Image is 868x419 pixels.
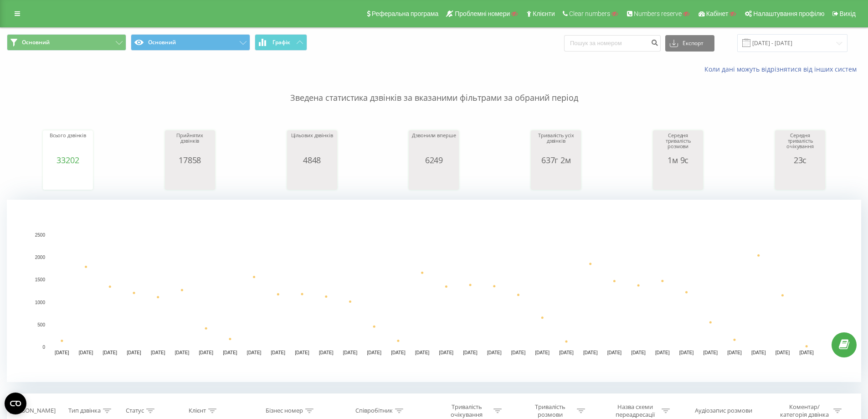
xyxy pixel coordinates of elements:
[777,155,823,165] div: 23с
[442,403,491,419] div: Тривалість очікування
[68,407,101,415] div: Тип дзвінка
[799,350,814,355] text: [DATE]
[79,350,93,355] text: [DATE]
[367,350,381,355] text: [DATE]
[439,350,454,355] text: [DATE]
[167,133,213,155] div: Прийнятих дзвінків
[10,407,56,415] div: [PERSON_NAME]
[777,165,823,192] svg: A chart.
[45,133,91,155] div: Всього дзвінків
[175,350,190,355] text: [DATE]
[535,350,550,355] text: [DATE]
[189,407,206,415] div: Клієнт
[415,350,430,355] text: [DATE]
[655,165,701,192] svg: A chart.
[655,350,670,355] text: [DATE]
[131,34,250,51] button: Основний
[42,345,45,350] text: 0
[634,10,682,17] span: Numbers reserve
[411,133,457,155] div: Дзвонили вперше
[167,165,213,192] svg: A chart.
[533,165,579,192] svg: A chart.
[37,322,45,327] text: 500
[289,155,335,165] div: 4848
[655,155,701,165] div: 1м 9с
[45,155,91,165] div: 33202
[355,407,393,415] div: Співробітник
[7,200,861,382] svg: A chart.
[695,407,752,415] div: Аудіозапис розмови
[247,350,262,355] text: [DATE]
[45,165,91,192] svg: A chart.
[777,133,823,155] div: Середня тривалість очікування
[727,350,742,355] text: [DATE]
[840,10,856,17] span: Вихід
[704,65,861,73] a: Коли дані можуть відрізнятися вiд інших систем
[289,133,335,155] div: Цільових дзвінків
[704,350,718,355] text: [DATE]
[706,10,729,17] span: Кабінет
[526,403,575,419] div: Тривалість розмови
[583,350,598,355] text: [DATE]
[295,350,309,355] text: [DATE]
[7,74,861,104] p: Зведена статистика дзвінків за вказаними фільтрами за обраний період
[533,133,579,155] div: Тривалість усіх дзвінків
[533,155,579,165] div: 637г 2м
[411,155,457,165] div: 6249
[223,350,237,355] text: [DATE]
[126,407,144,415] div: Статус
[127,350,141,355] text: [DATE]
[5,393,26,414] button: Open CMP widget
[35,233,46,238] text: 2500
[564,35,661,52] input: Пошук за номером
[463,350,478,355] text: [DATE]
[655,133,701,155] div: Середня тривалість розмови
[35,300,46,305] text: 1000
[289,165,335,192] svg: A chart.
[391,350,406,355] text: [DATE]
[343,350,358,355] text: [DATE]
[167,155,213,165] div: 17858
[103,350,118,355] text: [DATE]
[319,350,334,355] text: [DATE]
[7,34,126,51] button: Основний
[411,165,457,192] svg: A chart.
[455,10,510,17] span: Проблемні номери
[665,35,714,52] button: Експорт
[533,10,555,17] span: Клієнти
[55,350,69,355] text: [DATE]
[679,350,694,355] text: [DATE]
[607,350,622,355] text: [DATE]
[151,350,165,355] text: [DATE]
[35,255,46,260] text: 2000
[559,350,574,355] text: [DATE]
[271,350,286,355] text: [DATE]
[266,407,303,415] div: Бізнес номер
[487,350,502,355] text: [DATE]
[22,39,50,46] span: Основний
[372,10,439,17] span: Реферальна програма
[272,39,290,46] span: Графік
[255,34,307,51] button: Графік
[611,403,659,419] div: Назва схеми переадресації
[199,350,213,355] text: [DATE]
[778,403,831,419] div: Коментар/категорія дзвінка
[35,278,46,283] text: 1500
[631,350,646,355] text: [DATE]
[569,10,610,17] span: Clear numbers
[776,350,790,355] text: [DATE]
[751,350,766,355] text: [DATE]
[753,10,824,17] span: Налаштування профілю
[511,350,526,355] text: [DATE]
